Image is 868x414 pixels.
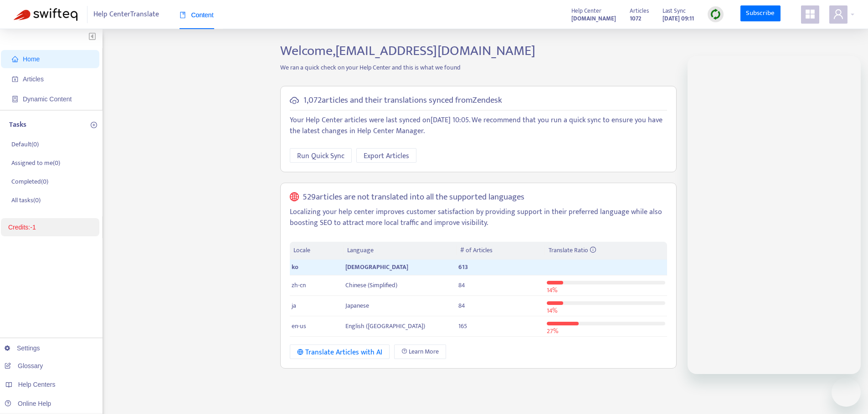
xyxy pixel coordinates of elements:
[571,6,601,16] span: Help Center
[303,192,524,203] h5: 529 articles are not translated into all the supported languages
[12,96,18,102] span: container
[688,56,861,374] iframe: 메시징 창
[547,326,558,336] span: 27 %
[292,280,306,290] span: zh-cn
[549,245,663,255] div: Translate Ratio
[280,40,535,62] span: Welcome, [EMAIL_ADDRESS][DOMAIN_NAME]
[290,148,352,163] button: Run Quick Sync
[345,262,408,272] span: [DEMOGRAPHIC_DATA]
[12,56,18,62] span: home
[290,242,344,259] th: Locale
[23,55,40,63] span: Home
[12,76,18,82] span: account-book
[663,6,686,16] span: Last Sync
[292,321,306,331] span: en-us
[630,14,641,24] strong: 1072
[93,6,159,23] span: Help Center Translate
[18,381,56,388] span: Help Centers
[740,5,781,22] a: Subscribe
[23,75,44,83] span: Articles
[458,280,465,290] span: 84
[832,378,861,407] iframe: 메시징 창을 시작하는 버튼, 대화 진행 중
[457,242,544,259] th: # of Articles
[290,115,667,137] p: Your Help Center articles were last synced on [DATE] 10:05 . We recommend that you run a quick sy...
[273,63,683,72] p: We ran a quick check on your Help Center and this is what we found
[11,158,60,168] p: Assigned to me ( 0 )
[458,300,465,311] span: 84
[571,13,616,24] a: [DOMAIN_NAME]
[8,224,36,231] a: Credits:-1
[9,120,26,130] p: Tasks
[663,14,694,24] strong: [DATE] 09:11
[290,344,390,359] button: Translate Articles with AI
[290,192,299,203] span: global
[290,207,667,229] p: Localizing your help center improves customer satisfaction by providing support in their preferre...
[630,6,649,16] span: Articles
[458,321,467,331] span: 165
[364,150,409,162] span: Export Articles
[345,280,397,290] span: Chinese (Simplified)
[458,262,468,272] span: 613
[303,95,502,106] h5: 1,072 articles and their translations synced from Zendesk
[409,347,439,357] span: Learn More
[23,95,72,103] span: Dynamic Content
[292,300,296,311] span: ja
[297,347,382,358] div: Translate Articles with AI
[547,285,557,295] span: 14 %
[394,344,446,359] a: Learn More
[11,177,48,186] p: Completed ( 0 )
[297,150,344,162] span: Run Quick Sync
[5,344,40,352] a: Settings
[833,9,844,20] span: user
[14,8,77,21] img: Swifteq
[345,321,425,331] span: English ([GEOGRAPHIC_DATA])
[356,148,416,163] button: Export Articles
[345,300,369,311] span: Japanese
[91,122,97,128] span: plus-circle
[180,12,186,18] span: book
[710,9,721,20] img: sync.dc5367851b00ba804db3.png
[11,140,39,149] p: Default ( 0 )
[290,96,299,105] span: cloud-sync
[547,305,557,316] span: 14 %
[5,400,51,407] a: Online Help
[5,362,43,369] a: Glossary
[292,262,298,272] span: ko
[344,242,457,259] th: Language
[805,9,816,20] span: appstore
[11,195,41,205] p: All tasks ( 0 )
[180,11,214,19] span: Content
